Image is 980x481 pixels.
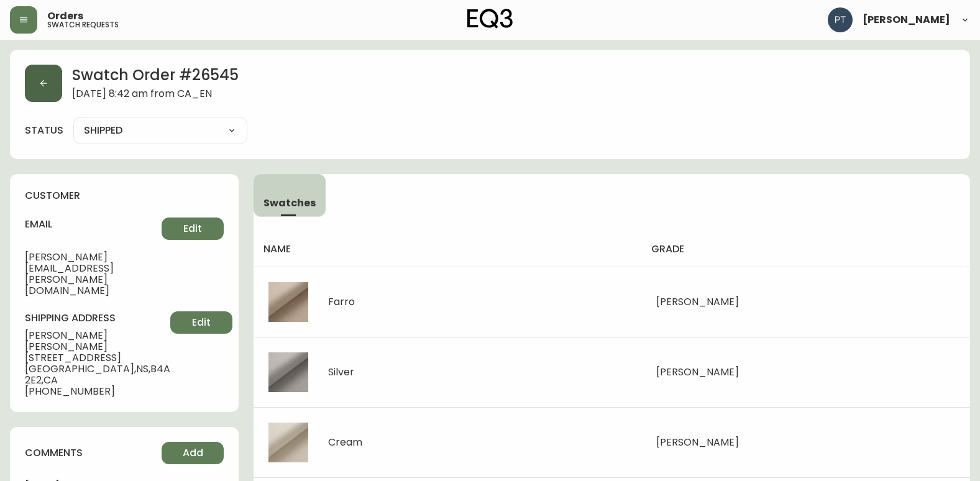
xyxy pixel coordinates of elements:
img: logo [467,9,513,29]
button: Add [162,442,224,464]
span: Swatches [263,196,316,209]
span: [PERSON_NAME] [PERSON_NAME] [25,330,170,352]
h4: name [263,242,631,256]
button: Edit [162,218,224,240]
span: [STREET_ADDRESS] [25,352,170,364]
h4: email [25,218,162,231]
label: status [25,124,63,137]
h5: swatch requests [47,21,119,29]
span: Add [183,446,203,460]
span: [DATE] 8:42 am from CA_EN [72,88,239,102]
h4: shipping address [25,311,170,325]
span: [PERSON_NAME] [656,295,739,309]
span: [PHONE_NUMBER] [25,386,170,397]
span: [PERSON_NAME][EMAIL_ADDRESS][PERSON_NAME][DOMAIN_NAME] [25,252,162,296]
div: Silver [328,367,354,378]
span: Edit [192,316,211,329]
div: Farro [328,296,355,308]
span: [GEOGRAPHIC_DATA] , NS , B4A 2E2 , CA [25,364,170,386]
span: [PERSON_NAME] [656,365,739,379]
h2: Swatch Order # 26545 [72,65,239,88]
img: 4893570a-0a19-48b6-8610-c817494f4be6.jpg-thumb.jpg [268,352,308,392]
span: [PERSON_NAME] [656,435,739,449]
img: 986dcd8e1aab7847125929f325458823 [828,7,853,32]
span: [PERSON_NAME] [863,15,950,25]
img: d55317d4-c39c-4e5e-a651-d001d75d25ce.jpg-thumb.jpg [268,423,308,462]
div: Cream [328,437,362,448]
h4: comments [25,446,83,460]
span: Orders [47,11,83,21]
h4: grade [651,242,960,256]
img: 0b2a7f9e-a517-41c4-9158-d10077018e93.jpg-thumb.jpg [268,282,308,322]
span: Edit [183,222,202,236]
h4: customer [25,189,224,203]
button: Edit [170,311,232,334]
